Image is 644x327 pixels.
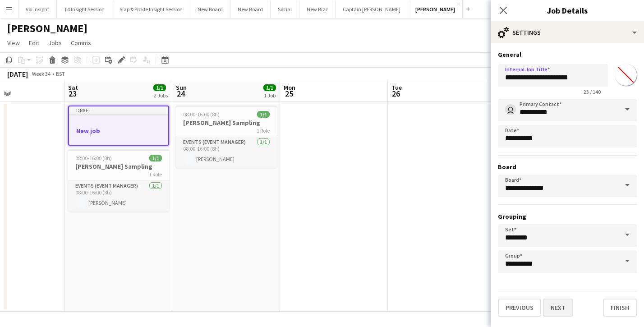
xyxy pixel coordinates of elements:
span: Edit [29,39,39,47]
span: 1 Role [149,171,162,178]
button: [PERSON_NAME] [408,0,463,18]
span: View [7,39,20,47]
button: Next [543,299,573,317]
div: BST [56,70,65,77]
button: Slap & Pickle Insight Session [112,0,190,18]
span: Sat [68,83,78,92]
app-job-card: 08:00-16:00 (8h)1/1[PERSON_NAME] Sampling1 RoleEvents (Event Manager)1/108:00-16:00 (8h)[PERSON_N... [68,149,169,212]
span: 1/1 [263,84,276,91]
h3: [PERSON_NAME] Sampling [176,119,277,127]
h3: Board [498,163,637,171]
a: Jobs [45,37,65,49]
button: Previous [498,299,541,317]
div: [DATE] [7,69,28,78]
h3: General [498,51,637,59]
a: Comms [67,37,95,49]
app-job-card: 08:00-16:00 (8h)1/1[PERSON_NAME] Sampling1 RoleEvents (Event Manager)1/108:00-16:00 (8h)[PERSON_N... [176,106,277,168]
span: 1/1 [153,84,166,91]
h3: Grouping [498,212,637,221]
button: New Bizz [299,0,336,18]
h3: [PERSON_NAME] Sampling [68,162,169,170]
app-job-card: DraftNew job [68,106,169,146]
span: 08:00-16:00 (8h) [75,155,112,161]
a: View [4,37,23,49]
h3: New job [69,127,168,135]
button: Finish [603,299,637,317]
span: Jobs [48,39,62,47]
div: Settings [491,22,644,43]
span: Comms [71,39,91,47]
h3: Job Details [491,5,644,16]
span: 1/1 [149,155,162,161]
div: 1 Job [264,92,276,99]
button: Voi Insight [18,0,57,18]
a: Edit [25,37,43,49]
span: 26 [390,88,402,99]
span: 1 Role [257,127,270,134]
span: 23 [67,88,78,99]
span: Mon [284,83,295,92]
span: 08:00-16:00 (8h) [183,111,220,118]
span: 24 [175,88,187,99]
app-card-role: Events (Event Manager)1/108:00-16:00 (8h)[PERSON_NAME] [68,181,169,212]
span: Sun [176,83,187,92]
button: Captain [PERSON_NAME] [336,0,408,18]
div: 2 Jobs [154,92,168,99]
app-card-role: Events (Event Manager)1/108:00-16:00 (8h)[PERSON_NAME] [176,137,277,168]
div: Draft [69,106,168,114]
span: 23 / 140 [576,88,608,95]
button: New Board [230,0,271,18]
span: 25 [282,88,295,99]
button: New Board [190,0,230,18]
h1: [PERSON_NAME] [7,22,87,35]
button: T4 Insight Session [57,0,112,18]
span: Tue [391,83,402,92]
span: 1/1 [257,111,270,118]
span: Week 34 [30,70,52,77]
button: Social [271,0,299,18]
